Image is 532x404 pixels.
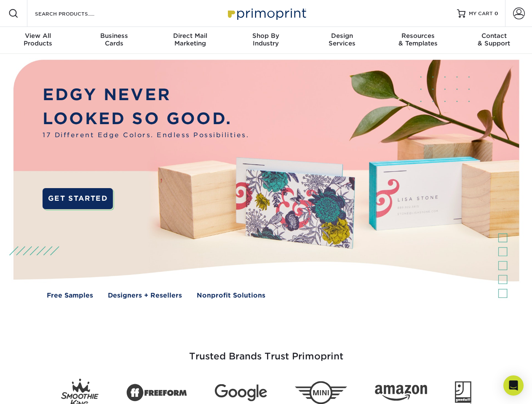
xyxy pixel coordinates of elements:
a: Direct MailMarketing [152,27,228,54]
a: Free Samples [47,291,93,300]
a: BusinessCards [76,27,152,54]
span: Direct Mail [152,32,228,40]
a: Shop ByIndustry [228,27,304,54]
div: Industry [228,32,304,47]
span: MY CART [469,10,493,17]
div: Cards [76,32,152,47]
span: Design [304,32,380,40]
a: DesignServices [304,27,380,54]
img: Primoprint [224,4,308,22]
img: Amazon [375,385,427,401]
span: Business [76,32,152,40]
span: 17 Different Edge Colors. Endless Possibilities. [43,130,249,140]
div: Services [304,32,380,47]
div: Open Intercom Messenger [503,375,524,396]
div: & Templates [380,32,456,47]
input: SEARCH PRODUCTS..... [34,8,116,19]
a: GET STARTED [43,188,113,209]
p: EDGY NEVER [43,83,249,107]
div: & Support [456,32,532,47]
a: Resources& Templates [380,27,456,54]
h3: Trusted Brands Trust Primoprint [20,331,513,372]
a: Contact& Support [456,27,532,54]
img: Google [215,384,267,401]
img: Goodwill [455,381,471,404]
span: Resources [380,32,456,40]
a: Nonprofit Solutions [197,291,265,300]
a: Designers + Resellers [108,291,182,300]
span: 0 [495,11,498,16]
p: LOOKED SO GOOD. [43,107,249,131]
span: Shop By [228,32,304,40]
div: Marketing [152,32,228,47]
span: Contact [456,32,532,40]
